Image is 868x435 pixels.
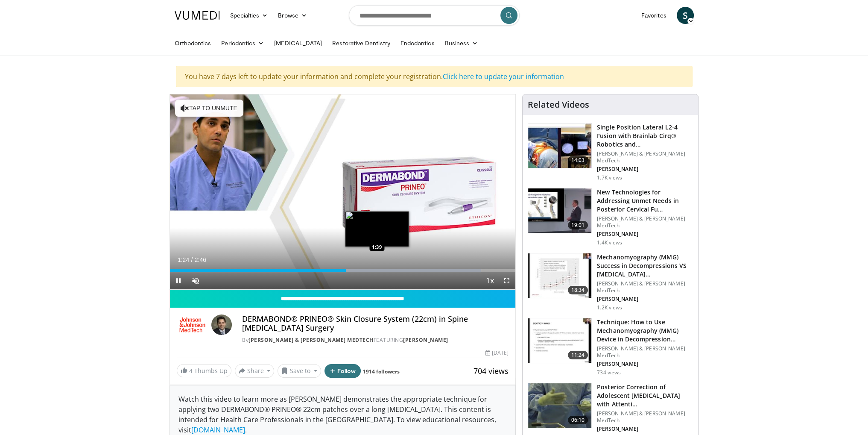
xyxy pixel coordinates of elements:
[597,174,622,181] p: 1.7K views
[568,286,588,294] span: 18:34
[170,269,516,272] div: Progress Bar
[636,7,672,24] a: Favorites
[528,253,591,298] img: 44ba9214-7f98-42ad-83eb-0011a4d2deb5.150x105_q85_crop-smart_upscale.jpg
[363,368,400,375] a: 1914 followers
[481,272,498,289] button: Playback Rate
[191,256,193,263] span: /
[597,410,693,424] p: [PERSON_NAME] & [PERSON_NAME] MedTech
[235,364,275,378] button: Share
[597,426,693,432] p: [PERSON_NAME]
[597,188,693,214] h3: New Technologies for Addressing Unmet Needs in Posterior Cervical Fu…
[597,166,693,173] p: [PERSON_NAME]
[597,150,693,164] p: [PERSON_NAME] & [PERSON_NAME] MedTech
[597,123,693,149] h3: Single Position Lateral L2-4 Fusion with Brainlab Cirq® Robotics and…
[528,318,591,363] img: e14a7e9c-7b7e-4541-bbcc-63e42d9d2fd8.150x105_q85_crop-smart_upscale.jpg
[597,296,693,303] p: [PERSON_NAME]
[597,304,622,311] p: 1.2K views
[597,280,693,294] p: [PERSON_NAME] & [PERSON_NAME] MedTech
[597,215,693,229] p: [PERSON_NAME] & [PERSON_NAME] MedTech
[175,100,243,117] button: Tap to unmute
[568,221,588,229] span: 19:01
[568,416,588,424] span: 06:10
[528,123,693,181] a: 14:03 Single Position Lateral L2-4 Fusion with Brainlab Cirq® Robotics and… [PERSON_NAME] & [PERS...
[528,188,693,246] a: 19:01 New Technologies for Addressing Unmet Needs in Posterior Cervical Fu… [PERSON_NAME] & [PERS...
[177,314,208,335] img: Johnson & Johnson MedTech
[473,366,509,376] span: 704 views
[170,94,516,290] video-js: Video Player
[195,256,206,263] span: 2:46
[440,35,483,52] a: Business
[324,364,361,378] button: Follow
[177,364,231,377] a: 4 Thumbs Up
[485,349,509,357] div: [DATE]
[597,361,693,367] p: [PERSON_NAME]
[191,425,245,435] a: [DOMAIN_NAME]
[403,336,448,344] a: [PERSON_NAME]
[176,66,693,87] div: You have 7 days left to update your information and complete your registration.
[187,272,204,289] button: Unmute
[597,239,622,246] p: 1.4K views
[677,7,694,24] a: S
[597,345,693,359] p: [PERSON_NAME] & [PERSON_NAME] MedTech
[395,35,440,52] a: Endodontics
[189,367,193,375] span: 4
[528,123,591,168] img: 0ee6e9ce-a43b-4dc4-b8e2-b13ff9351003.150x105_q85_crop-smart_upscale.jpg
[242,314,509,333] h4: DERMABOND® PRINEO® Skin Closure System (22cm) in Spine [MEDICAL_DATA] Surgery
[528,253,693,311] a: 18:34 Mechanomyography (MMG) Success in Decompressions VS [MEDICAL_DATA]… [PERSON_NAME] & [PERSON...
[225,7,273,24] a: Specialties
[528,188,591,233] img: 86b95020-a6f8-4a79-bf9e-090ebaa5acbb.150x105_q85_crop-smart_upscale.jpg
[349,5,520,26] input: Search topics, interventions
[242,336,509,344] div: By FEATURING
[597,231,693,238] p: [PERSON_NAME]
[327,35,395,52] a: Restorative Dentistry
[278,364,321,378] button: Save to
[175,11,220,20] img: VuMedi Logo
[568,156,588,165] span: 14:03
[498,272,515,289] button: Fullscreen
[597,369,621,376] p: 734 views
[170,35,216,52] a: Orthodontics
[597,318,693,344] h3: Technique: How to Use Mechanomyography (MMG) Device in Decompression…
[269,35,327,52] a: [MEDICAL_DATA]
[528,100,589,110] h4: Related Videos
[216,35,269,52] a: Periodontics
[597,383,693,409] h3: Posterior Correction of Adolescent [MEDICAL_DATA] with Attenti…
[568,351,588,359] span: 11:24
[597,253,693,279] h3: Mechanomyography (MMG) Success in Decompressions VS [MEDICAL_DATA]…
[178,256,189,263] span: 1:24
[170,272,187,289] button: Pause
[273,7,312,24] a: Browse
[211,314,232,335] img: Avatar
[443,72,564,81] a: Click here to update your information
[345,211,409,247] img: image.jpeg
[248,336,374,344] a: [PERSON_NAME] & [PERSON_NAME] MedTech
[528,318,693,376] a: 11:24 Technique: How to Use Mechanomyography (MMG) Device in Decompression… [PERSON_NAME] & [PERS...
[528,383,591,428] img: 815f393e-5d41-437a-83f5-d82245a0f4a3.150x105_q85_crop-smart_upscale.jpg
